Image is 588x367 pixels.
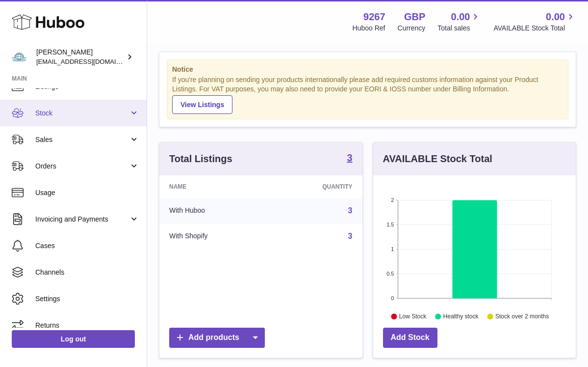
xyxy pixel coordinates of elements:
text: Healthy stock [443,313,479,320]
span: [EMAIL_ADDRESS][DOMAIN_NAME] [36,57,144,65]
strong: 9267 [363,10,385,24]
td: With Shopify [159,224,269,249]
h3: Total Listings [169,152,232,166]
th: Name [159,175,269,198]
a: 3 [347,153,352,165]
strong: GBP [404,10,425,24]
h3: AVAILABLE Stock Total [383,152,492,166]
div: If you're planning on sending your products internationally please add required customs informati... [172,75,563,113]
text: 1 [391,246,394,252]
span: Orders [35,162,129,171]
span: Returns [35,321,139,330]
span: Channels [35,268,139,277]
a: 3 [348,232,353,240]
text: 2 [391,197,394,203]
span: Stock [35,109,129,118]
text: 0.5 [386,271,394,277]
div: Huboo Ref [353,24,385,33]
span: Total sales [437,24,481,33]
th: Quantity [269,175,362,198]
div: [PERSON_NAME] [36,48,125,66]
div: Currency [398,24,426,33]
text: 0 [391,295,394,301]
a: Log out [12,330,135,348]
span: Invoicing and Payments [35,215,129,224]
a: Add products [169,328,265,348]
td: With Huboo [159,198,269,224]
strong: 3 [347,153,352,163]
a: View Listings [172,95,232,114]
a: 0.00 AVAILABLE Stock Total [493,10,576,33]
span: Cases [35,241,139,251]
span: Settings [35,294,139,304]
span: Usage [35,188,139,198]
text: Low Stock [399,313,426,320]
a: Add Stock [383,328,437,348]
a: 3 [348,206,353,215]
span: Sales [35,135,129,144]
span: 0.00 [546,10,565,24]
span: AVAILABLE Stock Total [493,24,576,33]
img: luke@impactbooks.co [12,50,26,64]
text: 1.5 [386,222,394,227]
strong: Notice [172,65,563,74]
a: 0.00 Total sales [437,10,481,33]
span: 0.00 [451,10,470,24]
text: Stock over 2 months [495,313,549,320]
